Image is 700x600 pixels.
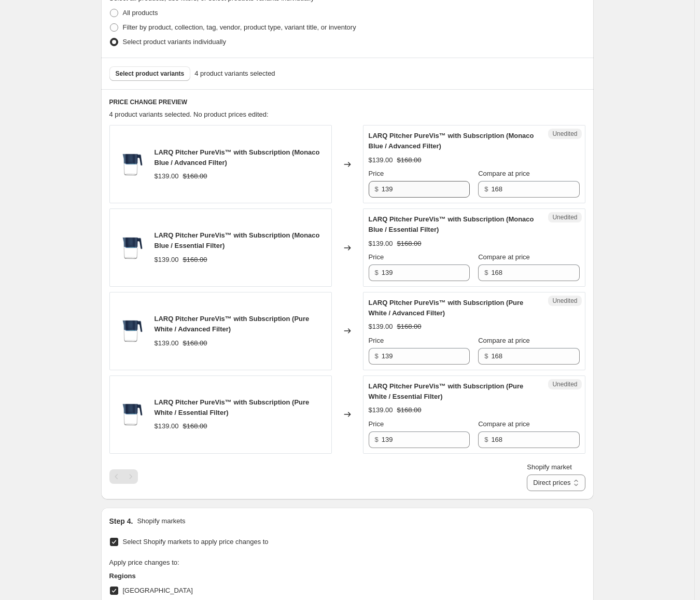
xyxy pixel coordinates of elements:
[369,299,524,317] span: LARQ Pitcher PureVis™ with Subscription (Pure White / Advanced Filter)
[375,269,379,276] span: $
[369,405,393,415] div: $139.00
[109,66,191,81] button: Select product variants
[183,421,207,431] strike: $168.00
[397,405,422,415] strike: $168.00
[484,185,488,193] span: $
[369,155,393,165] div: $139.00
[123,9,158,17] span: All products
[375,436,379,443] span: $
[155,255,179,265] div: $139.00
[109,110,269,118] span: 4 product variants selected. No product prices edited:
[369,382,524,400] span: LARQ Pitcher PureVis™ with Subscription (Pure White / Essential Filter)
[397,239,422,249] strike: $168.00
[375,185,379,193] span: $
[155,315,310,333] span: LARQ Pitcher PureVis™ with Subscription (Pure White / Advanced Filter)
[369,132,534,150] span: LARQ Pitcher PureVis™ with Subscription (Monaco Blue / Advanced Filter)
[115,149,146,180] img: PAMB190A_5355a7c0-10e8-4adc-ab83-7817acbc9f7b_80x.png
[155,398,310,416] span: LARQ Pitcher PureVis™ with Subscription (Pure White / Essential Filter)
[397,155,422,165] strike: $168.00
[484,436,488,443] span: $
[369,253,384,261] span: Price
[155,171,179,182] div: $139.00
[109,469,138,484] nav: Pagination
[183,171,207,182] strike: $168.00
[527,463,572,471] span: Shopify market
[115,315,146,346] img: PAMB190A_5355a7c0-10e8-4adc-ab83-7817acbc9f7b_80x.png
[183,338,207,348] strike: $168.00
[109,559,179,566] span: Apply price changes to:
[109,98,585,106] h6: PRICE CHANGE PREVIEW
[115,399,146,430] img: PAMB190A_5355a7c0-10e8-4adc-ab83-7817acbc9f7b_80x.png
[183,255,207,265] strike: $168.00
[369,337,384,344] span: Price
[155,338,179,348] div: $139.00
[369,420,384,428] span: Price
[552,380,577,388] span: Unedited
[478,170,530,177] span: Compare at price
[369,239,393,249] div: $139.00
[484,269,488,276] span: $
[116,69,185,78] span: Select product variants
[369,215,534,233] span: LARQ Pitcher PureVis™ with Subscription (Monaco Blue / Essential Filter)
[123,587,193,594] span: [GEOGRAPHIC_DATA]
[478,337,530,344] span: Compare at price
[155,231,320,249] span: LARQ Pitcher PureVis™ with Subscription (Monaco Blue / Essential Filter)
[375,352,379,360] span: $
[155,421,179,431] div: $139.00
[123,538,269,546] span: Select Shopify markets to apply price changes to
[109,516,133,526] h2: Step 4.
[552,213,577,221] span: Unedited
[369,170,384,177] span: Price
[478,253,530,261] span: Compare at price
[194,68,275,79] span: 4 product variants selected
[155,148,320,166] span: LARQ Pitcher PureVis™ with Subscription (Monaco Blue / Advanced Filter)
[484,352,488,360] span: $
[137,516,185,526] p: Shopify markets
[115,232,146,263] img: PAMB190A_5355a7c0-10e8-4adc-ab83-7817acbc9f7b_80x.png
[478,420,530,428] span: Compare at price
[369,322,393,332] div: $139.00
[552,130,577,138] span: Unedited
[109,571,306,581] h3: Regions
[397,322,422,332] strike: $168.00
[123,23,356,31] span: Filter by product, collection, tag, vendor, product type, variant title, or inventory
[552,297,577,305] span: Unedited
[123,38,226,46] span: Select product variants individually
